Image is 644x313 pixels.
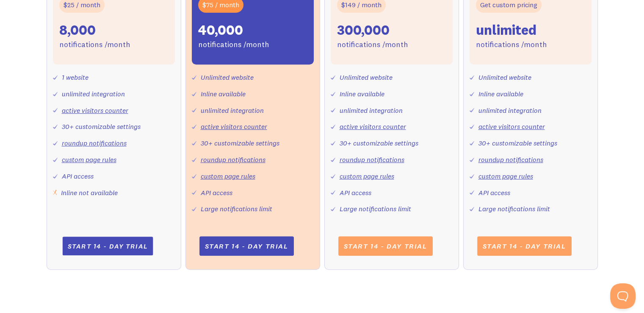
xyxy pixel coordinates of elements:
div: 40,000 [198,21,243,39]
a: Start 14 - day trial [477,236,572,256]
div: Inline not available [61,187,118,199]
a: custom page rules [62,155,116,164]
div: 30+ customizable settings [62,120,141,133]
div: 8,000 [59,21,96,39]
a: Start 14 - day trial [199,236,294,256]
div: Inline available [478,88,523,100]
div: notifications /month [337,39,408,51]
div: API access [478,187,510,199]
div: Large notifications limit [478,203,550,215]
div: Inline available [201,88,246,100]
iframe: Toggle Customer Support [610,283,636,309]
div: 30+ customizable settings [201,137,279,149]
div: 1 website [62,71,88,84]
div: Unlimited website [340,71,392,84]
div: Unlimited website [478,71,531,84]
div: unlimited integration [201,104,264,117]
a: active visitors counter [201,122,267,131]
div: 30+ customizable settings [478,137,557,149]
a: Start 14 - day trial [62,237,153,255]
a: active visitors counter [62,106,128,115]
div: notifications /month [198,39,269,51]
div: unlimited integration [340,104,403,117]
div: Unlimited website [201,71,254,84]
a: custom page rules [340,172,394,180]
div: unlimited integration [478,104,542,117]
div: API access [340,187,371,199]
div: Large notifications limit [340,203,411,215]
a: custom page rules [478,172,533,180]
div: API access [201,187,232,199]
a: roundup notifications [340,155,404,164]
a: active visitors counter [340,122,406,131]
div: Inline available [340,88,384,100]
div: Large notifications limit [201,203,272,215]
a: roundup notifications [478,155,543,164]
div: 30+ customizable settings [340,137,418,149]
div: unlimited integration [62,88,125,100]
div: unlimited [476,21,536,39]
div: notifications /month [59,39,130,51]
a: roundup notifications [201,155,265,164]
div: 300,000 [337,21,390,39]
a: roundup notifications [62,139,127,147]
div: API access [62,170,94,182]
div: notifications /month [476,39,547,51]
a: custom page rules [201,172,255,180]
a: Start 14 - day trial [338,236,433,256]
a: active visitors counter [478,122,545,131]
